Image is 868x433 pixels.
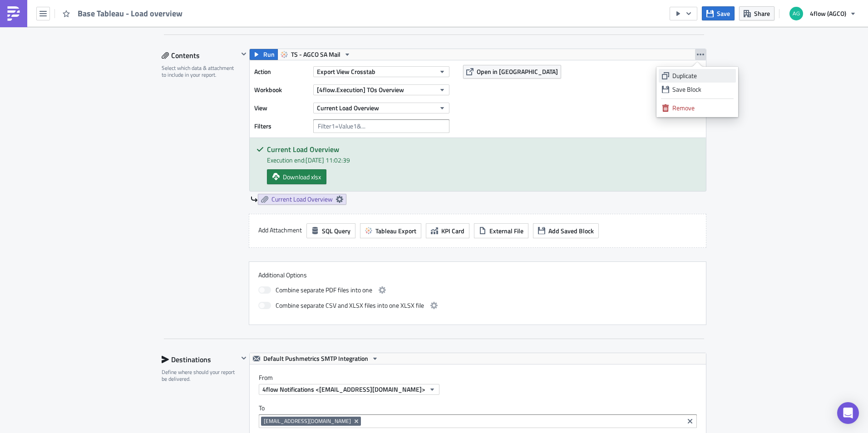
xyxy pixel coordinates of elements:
[271,195,333,203] span: Current Load Overview
[162,49,238,62] div: Contents
[254,65,309,79] label: Action
[837,402,859,424] div: Open Intercom Messenger
[317,67,375,76] span: Export View Crosstab
[474,223,528,238] button: External File
[267,155,699,165] div: Execution end: [DATE] 11:02:39
[283,172,321,182] span: Download xlsx
[259,404,697,412] label: To
[258,271,697,279] label: Additional Options
[672,85,733,94] div: Save Block
[375,226,416,236] span: Tableau Export
[254,101,309,115] label: View
[685,416,695,427] button: Clear selected items
[313,84,449,95] button: [4flow.Execution] TOs Overview
[4,4,434,71] body: Rich Text Area. Press ALT-0 for help.
[426,223,469,238] button: KPI Card
[276,285,372,295] span: Combine separate PDF files into one
[263,353,368,364] span: Default Pushmetrics SMTP Integration
[789,6,804,21] img: Avatar
[322,226,350,236] span: SQL Query
[267,146,699,153] h5: Current Load Overview
[254,83,309,97] label: Workbook
[739,6,774,20] button: Share
[702,6,735,20] button: Save
[162,369,238,383] div: Define where should your report be delivered.
[784,4,861,24] button: 4flow (AGCO)
[306,223,355,238] button: SQL Query
[291,49,340,60] span: TS - AGCO SA Mail
[254,119,309,133] label: Filters
[463,65,561,79] button: Open in [GEOGRAPHIC_DATA]
[276,300,424,311] span: Combine separate CSV and XLSX files into one XLSX file
[258,194,346,205] a: Current Load Overview
[162,64,238,79] div: Select which data & attachment to include in your report.
[264,418,351,425] span: [EMAIL_ADDRESS][DOMAIN_NAME]
[360,223,421,238] button: Tableau Export
[441,226,464,236] span: KPI Card
[533,223,599,238] button: Add Saved Block
[4,44,434,51] p: At
[238,49,249,59] button: Hide content
[4,4,434,11] p: Bom dia,
[4,64,434,71] p: Tableau
[317,103,379,113] span: Current Load Overview
[4,24,434,31] p: Base controle de TO's e atribuições.
[250,353,382,364] button: Default Pushmetrics SMTP Integration
[317,85,404,94] span: [4flow.Execution] TOs Overview
[489,226,523,236] span: External File
[267,169,326,184] a: Download xlsx
[313,66,449,77] button: Export View Crosstab
[717,9,730,18] span: Save
[548,226,594,236] span: Add Saved Block
[754,9,770,18] span: Share
[262,384,425,394] span: 4flow Notifications <[EMAIL_ADDRESS][DOMAIN_NAME]>
[259,374,706,382] label: From
[238,353,249,364] button: Hide content
[78,8,183,19] span: Base Tableau - Load overview
[313,119,449,133] input: Filter1=Value1&...
[258,223,302,237] label: Add Attachment
[162,353,238,366] div: Destinations
[477,67,558,76] span: Open in [GEOGRAPHIC_DATA]
[263,49,275,60] span: Run
[672,71,733,80] div: Duplicate
[313,103,449,113] button: Current Load Overview
[259,384,439,395] button: 4flow Notifications <[EMAIL_ADDRESS][DOMAIN_NAME]>
[810,9,846,18] span: 4flow (AGCO)
[6,6,21,21] img: PushMetrics
[353,417,361,426] button: Remove Tag
[250,49,278,60] button: Run
[277,49,354,60] button: TS - AGCO SA Mail
[672,103,733,113] div: Remove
